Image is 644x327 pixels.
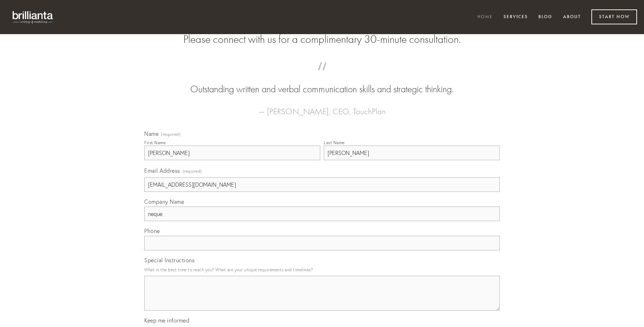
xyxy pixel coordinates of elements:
[534,11,557,23] a: Blog
[144,227,160,234] span: Phone
[499,11,532,23] a: Services
[144,167,180,174] span: Email Address
[144,33,500,46] h2: Please connect with us for a complimentary 30-minute consultation.
[155,96,489,118] figcaption: — [PERSON_NAME], CEO, TouchPlan
[144,130,159,137] span: Name
[183,166,202,176] span: (required)
[559,11,585,23] a: About
[144,198,184,205] span: Company Name
[161,132,181,137] span: (required)
[324,140,345,145] div: Last Name
[155,69,489,96] blockquote: Outstanding written and verbal communication skills and strategic thinking.
[591,9,637,24] a: Start Now
[473,11,497,23] a: Home
[155,69,489,83] span: “
[144,317,189,324] span: Keep me informed
[144,265,500,274] p: What is the best time to reach you? What are your unique requirements and timelines?
[144,140,166,145] div: First Name
[144,257,194,264] span: Special Instructions
[7,7,59,27] img: brillianta - research, strategy, marketing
